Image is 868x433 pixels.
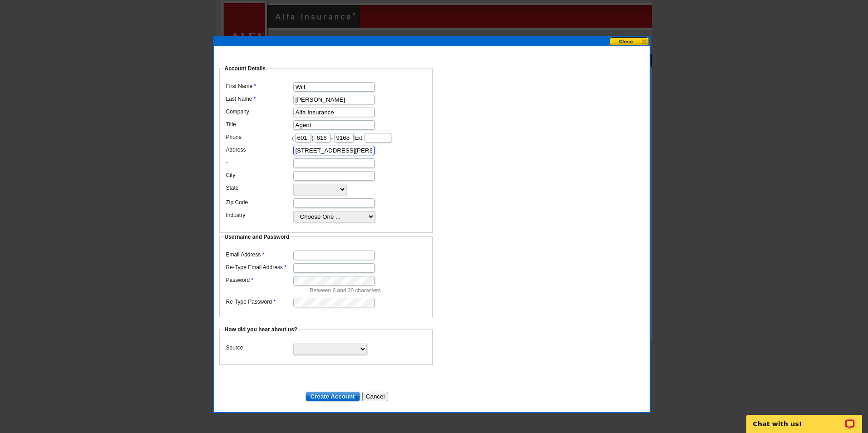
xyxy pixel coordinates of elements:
[226,184,292,192] label: State
[226,158,292,167] label: -
[740,404,868,433] iframe: LiveChat chat widget
[224,64,267,73] legend: Account Details
[362,392,389,401] button: Cancel
[226,95,292,103] label: Last Name
[226,276,292,284] label: Password
[226,211,292,219] label: Industry
[224,233,291,241] legend: Username and Password
[226,171,292,179] label: City
[310,286,428,295] p: Between 6 and 20 characters
[224,131,428,143] dd: ( ) - Ext.
[226,344,292,352] label: Source
[226,298,292,306] label: Re-Type Password
[226,82,292,90] label: First Name
[226,198,292,207] label: Zip Code
[306,392,360,401] input: Create Account
[226,133,292,141] label: Phone
[226,263,292,271] label: Re-Type Email Address
[226,108,292,116] label: Company
[226,120,292,128] label: Title
[226,251,292,259] label: Email Address
[226,146,292,154] label: Address
[224,325,299,334] legend: How did you hear about us?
